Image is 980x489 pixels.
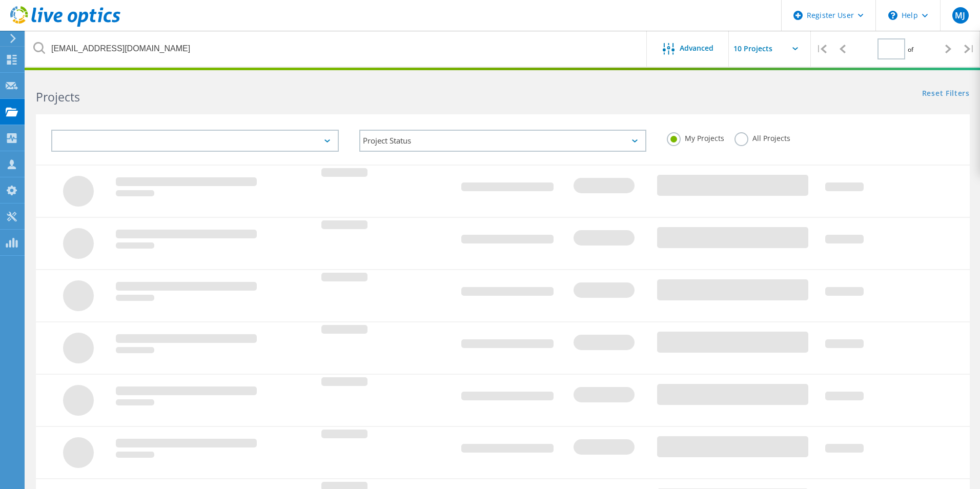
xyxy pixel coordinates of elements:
[26,31,647,67] input: Search projects by name, owner, ID, company, etc
[667,132,724,142] label: My Projects
[908,45,913,54] span: of
[922,90,970,98] a: Reset Filters
[680,45,713,52] span: Advanced
[734,132,790,142] label: All Projects
[359,130,647,152] div: Project Status
[36,89,80,105] b: Projects
[959,31,980,67] div: |
[955,11,965,19] span: MJ
[888,11,897,20] svg: \n
[811,31,832,67] div: |
[10,22,120,29] a: Live Optics Dashboard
